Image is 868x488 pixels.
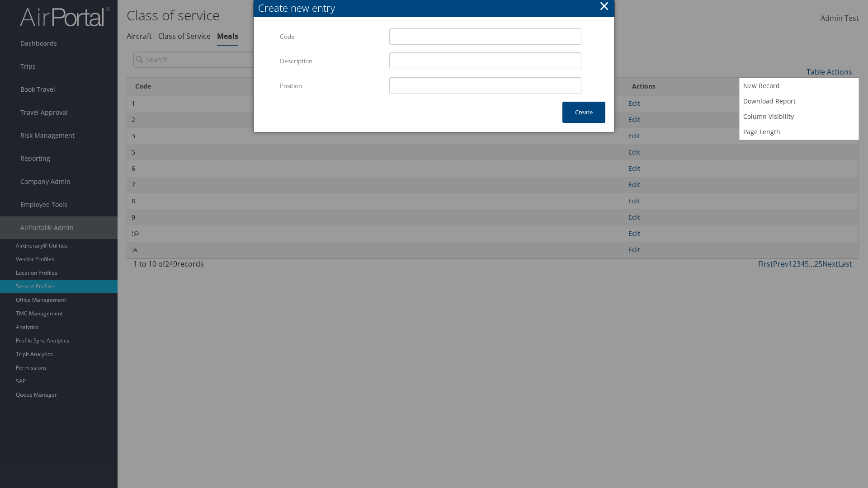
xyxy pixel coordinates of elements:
[280,77,382,94] label: Position
[280,28,382,45] label: Code
[740,109,859,124] a: Column Visibility
[740,78,859,94] a: New Record
[740,124,859,140] a: Page Length
[258,1,614,15] div: Create new entry
[740,94,859,109] a: Download Report
[562,102,605,123] button: Create
[280,52,382,70] label: Description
